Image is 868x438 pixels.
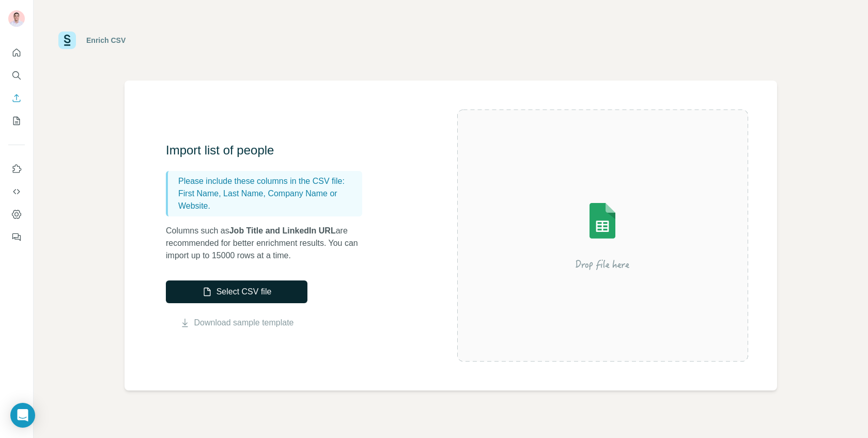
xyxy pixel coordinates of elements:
button: Feedback [8,228,25,246]
img: Surfe Illustration - Drop file here or select below [509,174,695,298]
button: Search [8,66,25,85]
button: Dashboard [8,205,25,224]
img: Avatar [8,10,25,27]
img: Surfe Logo [58,32,76,49]
button: Download sample template [166,317,307,329]
button: Quick start [8,43,25,62]
span: Job Title and LinkedIn URL [229,226,336,235]
p: Columns such as are recommended for better enrichment results. You can import up to 15000 rows at... [166,225,373,262]
button: Enrich CSV [8,89,25,107]
div: Enrich CSV [86,35,126,45]
h3: Import list of people [166,142,373,159]
button: Use Surfe API [8,182,25,201]
button: Select CSV file [166,280,307,303]
p: First Name, Last Name, Company Name or Website. [178,187,358,212]
p: Please include these columns in the CSV file: [178,175,358,187]
button: My lists [8,112,25,130]
button: Use Surfe on LinkedIn [8,160,25,178]
div: Open Intercom Messenger [10,403,35,428]
a: Download sample template [194,317,294,329]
